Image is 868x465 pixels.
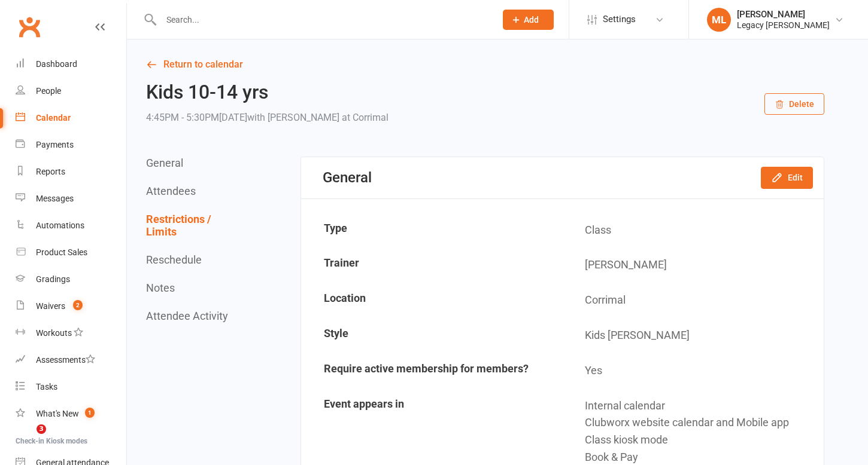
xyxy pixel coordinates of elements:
[157,11,487,28] input: Search...
[16,78,126,105] a: People
[146,109,389,126] div: 4:45PM - 5:30PM[DATE]
[764,93,824,115] button: Delete
[16,51,126,78] a: Dashboard
[16,239,126,266] a: Product Sales
[761,167,813,188] button: Edit
[36,274,70,284] div: Gradings
[146,56,824,73] a: Return to calendar
[36,194,74,203] div: Messages
[16,374,126,400] a: Tasks
[585,432,815,449] div: Class kiosk mode
[247,112,339,123] span: with [PERSON_NAME]
[36,59,77,69] div: Dashboard
[302,319,562,353] td: Style
[146,310,228,322] button: Attendee Activity
[36,167,65,176] div: Reports
[16,320,126,347] a: Workouts
[16,293,126,320] a: Waivers 2
[342,112,389,123] span: at Corrimal
[323,169,372,186] div: General
[603,6,636,33] span: Settings
[36,355,95,365] div: Assessments
[36,409,79,418] div: What's New
[302,354,562,388] td: Require active membership for members?
[585,414,815,432] div: Clubworx website calendar and Mobile app
[302,213,562,247] td: Type
[36,221,84,230] div: Automations
[36,301,65,311] div: Waivers
[146,213,244,238] button: Restrictions / Limits
[16,347,126,374] a: Assessments
[563,283,823,317] td: Corrimal
[16,131,126,158] a: Payments
[16,212,126,239] a: Automations
[36,140,74,149] div: Payments
[563,213,823,247] td: Class
[85,408,95,418] span: 1
[36,113,71,123] div: Calendar
[73,300,83,310] span: 2
[16,105,126,131] a: Calendar
[14,12,44,42] a: Clubworx
[12,424,41,453] iframe: Intercom live chat
[36,382,57,391] div: Tasks
[36,247,87,257] div: Product Sales
[16,266,126,293] a: Gradings
[146,282,175,294] button: Notes
[563,319,823,353] td: Kids [PERSON_NAME]
[146,82,389,103] h2: Kids 10-14 yrs
[524,15,539,25] span: Add
[36,86,61,96] div: People
[563,248,823,282] td: [PERSON_NAME]
[503,10,554,30] button: Add
[585,397,815,415] div: Internal calendar
[737,20,830,30] div: Legacy [PERSON_NAME]
[16,185,126,212] a: Messages
[146,185,196,197] button: Attendees
[707,8,731,32] div: ML
[737,9,830,20] div: [PERSON_NAME]
[302,248,562,282] td: Trainer
[302,283,562,317] td: Location
[16,400,126,427] a: What's New1
[146,253,202,266] button: Reschedule
[16,158,126,185] a: Reports
[146,157,183,169] button: General
[36,328,72,338] div: Workouts
[37,424,46,434] span: 3
[563,354,823,388] td: Yes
